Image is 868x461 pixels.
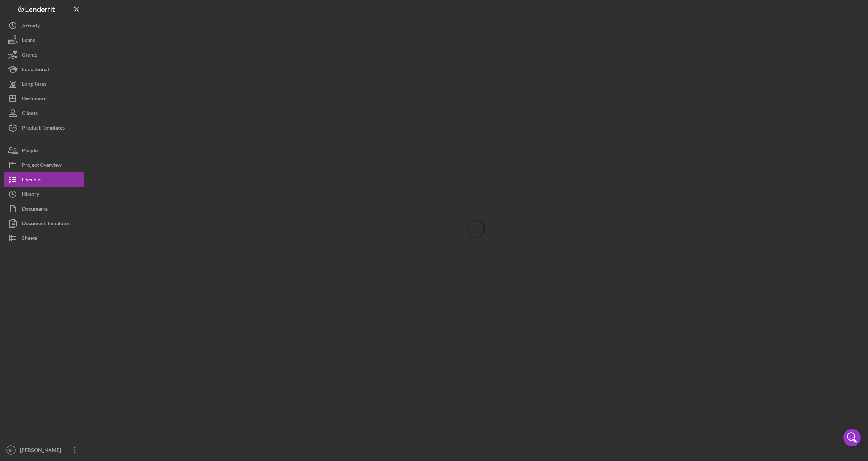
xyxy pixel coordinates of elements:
div: Clients [22,106,38,122]
button: IN[PERSON_NAME] [4,443,84,457]
button: Loans [4,33,84,47]
button: People [4,143,84,158]
button: Project Overview [4,158,84,172]
div: Grants [22,47,37,64]
div: [PERSON_NAME] [18,443,66,459]
button: Document Templates [4,216,84,231]
button: Activity [4,18,84,33]
div: Project Overview [22,158,62,174]
div: Open Intercom Messenger [843,429,861,446]
div: Documents [22,201,48,218]
div: Dashboard [22,91,47,108]
button: Grants [4,47,84,62]
div: Loans [22,33,35,49]
div: People [22,143,38,160]
div: History [22,187,39,203]
button: Documents [4,201,84,216]
button: Dashboard [4,91,84,106]
div: Activity [22,18,40,35]
div: Long-Term [22,77,46,93]
button: Sheets [4,231,84,245]
button: Long-Term [4,77,84,91]
button: Checklist [4,172,84,187]
text: IN [9,448,13,452]
button: Clients [4,106,84,120]
button: Educational [4,62,84,77]
div: Document Templates [22,216,70,233]
div: Sheets [22,231,37,247]
div: Educational [22,62,49,78]
div: Checklist [22,172,43,189]
div: Product Templates [22,120,65,137]
button: History [4,187,84,201]
button: Product Templates [4,120,84,135]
